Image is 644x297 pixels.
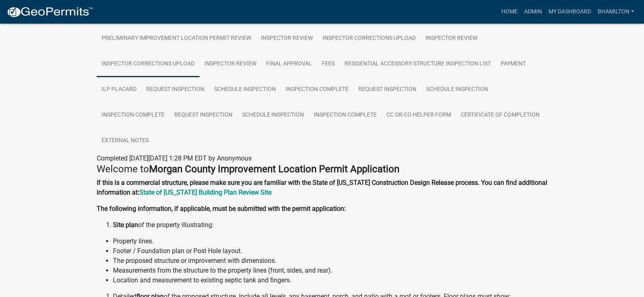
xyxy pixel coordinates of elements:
a: My Dashboard [545,4,594,20]
a: Inspection Complete [309,102,382,128]
a: Request Inspection [353,77,421,103]
a: Residential Accessory Structure Inspection List [340,51,496,77]
a: Fees [317,51,340,77]
a: CC or CO Helper Form [382,102,456,128]
a: Inspector Review [421,26,482,52]
li: The proposed structure or improvement with dimensions. [113,256,548,266]
a: Payment [496,51,531,77]
a: Inspector Corrections Upload [318,26,421,52]
a: Request Inspection [169,102,237,128]
a: Schedule Inspection [209,77,281,103]
a: Inspector Review [256,26,318,52]
a: Home [498,4,521,20]
a: Inspection Complete [97,102,169,128]
strong: Morgan County Improvement Location Permit Application [149,163,399,175]
a: Inspection Complete [281,77,353,103]
a: Certificate of Completion [456,102,544,128]
span: Completed [DATE][DATE] 1:28 PM EDT by Anonymous [97,154,252,162]
a: Schedule Inspection [421,77,493,103]
a: Inspector Review [199,51,261,77]
a: Schedule Inspection [237,102,309,128]
a: Inspector Corrections Upload [97,51,199,77]
h4: Welcome to [97,163,548,175]
a: bhamilton [594,4,637,20]
li: Footer / Foundation plan or Post Hole layout. [113,246,548,256]
a: Admin [521,4,545,20]
li: Location and measurement to existing septic tank and fingers. [113,275,548,285]
a: ILP Placard [97,77,141,103]
strong: The following information, if applicable, must be submitted with the permit application: [97,205,346,212]
li: Measurements from the structure to the property lines (front, sides, and rear). [113,266,548,275]
li: of the property illustrating: [113,220,548,230]
strong: If this is a commercial structure, please make sure you are familiar with the State of [US_STATE]... [97,179,547,196]
a: External Notes [97,128,154,154]
a: Request Inspection [141,77,209,103]
strong: Site plan [113,221,138,229]
a: Final Approval [261,51,317,77]
a: Preliminary Improvement Location Permit Review [97,26,256,52]
a: State of [US_STATE] Building Plan Review Site [139,189,271,196]
li: Property lines. [113,236,548,246]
